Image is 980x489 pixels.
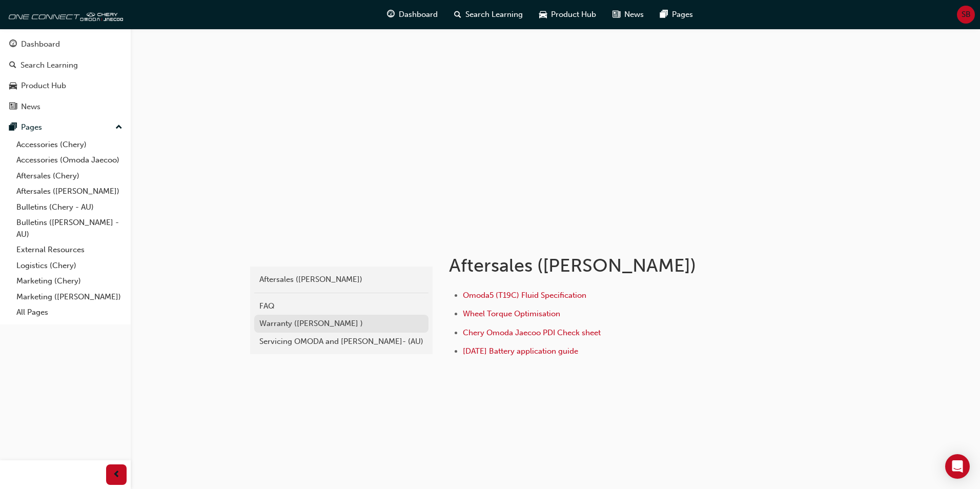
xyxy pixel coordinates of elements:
span: news-icon [9,103,17,112]
a: Aftersales (Chery) [12,168,127,184]
span: News [624,9,644,21]
span: guage-icon [9,40,17,49]
div: News [21,101,40,113]
div: Aftersales ([PERSON_NAME]) [259,274,423,286]
a: FAQ [254,297,428,315]
span: SB [962,9,971,21]
a: Bulletins (Chery - AU) [12,199,127,215]
a: Chery Omoda Jaecoo PDI Check sheet [463,328,601,337]
div: Open Intercom Messenger [945,454,970,479]
a: Omoda5 (T19C) Fluid Specification [463,291,586,300]
div: FAQ [259,300,423,312]
button: Pages [4,118,127,137]
a: Marketing ([PERSON_NAME]) [12,289,127,305]
span: prev-icon [113,468,120,481]
a: search-iconSearch Learning [446,4,531,25]
span: Search Learning [465,9,523,21]
a: Accessories (Omoda Jaecoo) [12,152,127,168]
div: Dashboard [21,38,60,50]
span: Pages [672,9,693,21]
span: news-icon [612,8,620,21]
a: Servicing OMODA and [PERSON_NAME]- (AU) [254,333,428,351]
a: Product Hub [4,76,127,95]
a: Aftersales ([PERSON_NAME]) [254,271,428,289]
a: Search Learning [4,56,127,75]
h1: Aftersales ([PERSON_NAME]) [449,254,785,277]
span: guage-icon [387,8,395,21]
a: All Pages [12,304,127,320]
span: search-icon [454,8,461,21]
a: [DATE] Battery application guide [463,347,578,356]
a: External Resources [12,242,127,258]
a: Dashboard [4,35,127,54]
span: pages-icon [660,8,668,21]
span: car-icon [9,81,17,91]
img: oneconnect [5,4,123,25]
a: Bulletins ([PERSON_NAME] - AU) [12,215,127,242]
button: DashboardSearch LearningProduct HubNews [4,33,127,118]
a: Wheel Torque Optimisation [463,309,560,318]
span: up-icon [115,121,122,134]
a: Aftersales ([PERSON_NAME]) [12,184,127,199]
a: Warranty ([PERSON_NAME] ) [254,315,428,333]
span: Dashboard [399,9,438,21]
button: SB [957,6,975,24]
a: Accessories (Chery) [12,137,127,153]
span: Product Hub [551,9,596,21]
a: pages-iconPages [652,4,701,25]
a: News [4,97,127,116]
div: Servicing OMODA and [PERSON_NAME]- (AU) [259,336,423,348]
div: Pages [21,121,42,133]
a: guage-iconDashboard [379,4,446,25]
a: Marketing (Chery) [12,273,127,289]
div: Warranty ([PERSON_NAME] ) [259,318,423,330]
a: Logistics (Chery) [12,258,127,274]
a: news-iconNews [604,4,652,25]
a: car-iconProduct Hub [531,4,604,25]
span: search-icon [9,61,16,70]
div: Search Learning [21,59,78,71]
div: Product Hub [21,80,66,92]
span: pages-icon [9,123,17,132]
span: car-icon [539,8,547,21]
